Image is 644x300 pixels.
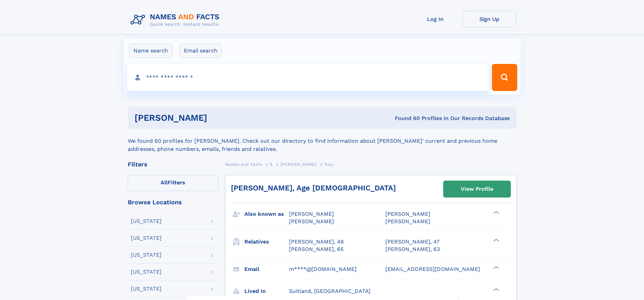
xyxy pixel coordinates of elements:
[492,238,500,242] div: ❯
[135,114,301,122] h1: [PERSON_NAME]
[492,64,517,91] button: Search Button
[131,269,162,275] div: [US_STATE]
[324,162,333,167] span: Trey
[127,64,489,91] input: search input
[131,235,162,241] div: [US_STATE]
[225,160,262,168] a: Names and Facts
[270,160,273,168] a: S
[131,252,162,258] div: [US_STATE]
[129,44,172,58] label: Name search
[492,210,500,215] div: ❯
[128,11,225,29] img: Logo Names and Facts
[244,208,289,220] h3: Also known as
[289,211,334,217] span: [PERSON_NAME]
[289,288,371,294] span: Suitland, [GEOGRAPHIC_DATA]
[385,211,430,217] span: [PERSON_NAME]
[231,184,396,192] a: [PERSON_NAME], Age [DEMOGRAPHIC_DATA]
[461,181,493,197] div: View Profile
[128,175,218,191] label: Filters
[385,246,440,253] a: [PERSON_NAME], 63
[462,11,517,27] a: Sign Up
[180,44,222,58] label: Email search
[270,162,273,167] span: S
[444,181,510,197] a: View Profile
[492,265,500,270] div: ❯
[408,11,462,27] a: Log In
[385,218,430,225] span: [PERSON_NAME]
[301,115,510,122] div: Found 60 Profiles In Our Records Database
[128,161,218,167] div: Filters
[131,218,162,224] div: [US_STATE]
[244,285,289,297] h3: Lived in
[492,287,500,292] div: ❯
[128,129,517,153] div: We found 60 profiles for [PERSON_NAME]. Check out our directory to find information about [PERSON...
[385,266,480,272] span: [EMAIL_ADDRESS][DOMAIN_NAME]
[280,162,316,167] span: [PERSON_NAME]
[244,263,289,275] h3: Email
[289,238,344,246] a: [PERSON_NAME], 48
[161,179,168,186] span: All
[289,218,334,225] span: [PERSON_NAME]
[128,199,218,205] div: Browse Locations
[289,246,343,253] a: [PERSON_NAME], 65
[131,286,162,292] div: [US_STATE]
[244,236,289,248] h3: Relatives
[280,160,316,168] a: [PERSON_NAME]
[385,238,439,246] a: [PERSON_NAME], 47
